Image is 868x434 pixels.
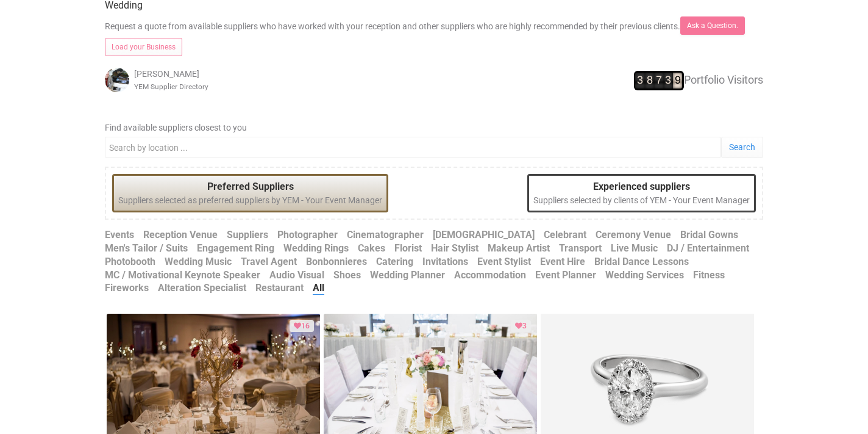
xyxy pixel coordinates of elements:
div: Suppliers selected by clients of YEM - Your Event Manager [527,174,756,212]
label: Find available suppliers closest to you [105,121,763,134]
a: Photobooth [105,255,155,269]
a: Search [721,137,763,158]
a: Bridal Gowns [680,228,738,242]
a: Engagement Ring [197,242,274,256]
a: Wedding Services [605,269,684,283]
span: 8 [647,73,655,89]
a: Cakes [358,242,385,256]
a: Load your Business [105,38,182,56]
a: All [313,281,324,295]
small: YEM Supplier Directory [134,82,208,91]
a: Shoes [333,269,361,283]
a: Transport [559,242,602,256]
span: 3 [637,73,645,89]
div: Suppliers selected as preferred suppliers by YEM - Your Event Manager [112,174,388,212]
a: Men's Tailor / Suits [105,242,188,256]
a: Reception Venue [143,228,218,242]
a: Live Music [611,242,658,256]
a: Fitness [693,269,725,283]
a: Florist [394,242,422,256]
a: Restaurant [255,281,304,295]
a: Event Hire [540,255,585,269]
a: Event Planner [535,269,596,283]
a: Event Stylist [477,255,531,269]
a: Wedding Planner [370,269,445,283]
img: open-uri20200524-4-1f5v9j8 [105,68,129,92]
a: Wedding Music [165,255,232,269]
span: 3 [665,73,673,89]
legend: Preferred Suppliers [118,180,382,194]
a: Catering [376,255,413,269]
span: 9 [675,73,683,89]
div: Portfolio Visitors [544,71,763,90]
a: Invitations [422,255,468,269]
a: Suppliers [227,228,268,242]
a: DJ / Entertainment [667,242,749,256]
a: Bonbonnieres [306,255,367,269]
a: Cinematographer [347,228,424,242]
a: Travel Agent [241,255,297,269]
a: Makeup Artist [488,242,550,256]
input: Search by location ... [105,137,721,158]
div: Loved by 3 clients or suppliers [511,320,531,332]
legend: Experienced suppliers [533,180,750,194]
a: Accommodation [454,269,526,283]
a: Hair Stylist [431,242,478,256]
div: Loved by 16 clients or suppliers [290,320,314,332]
a: Wedding Rings [283,242,349,256]
a: Events [105,228,134,242]
a: [DEMOGRAPHIC_DATA] [433,228,535,242]
a: Bridal Dance Lessons [594,255,689,269]
a: Celebrant [544,228,586,242]
a: Audio Visual [269,269,324,283]
div: [PERSON_NAME] [105,68,324,92]
a: Alteration Specialist [158,281,246,295]
a: Ask a Question. [680,16,745,35]
a: Fireworks [105,281,149,295]
a: Photographer [277,228,338,242]
a: MC / Motivational Keynote Speaker [105,269,260,283]
a: Ceremony Venue [596,228,671,242]
span: 7 [656,73,664,89]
